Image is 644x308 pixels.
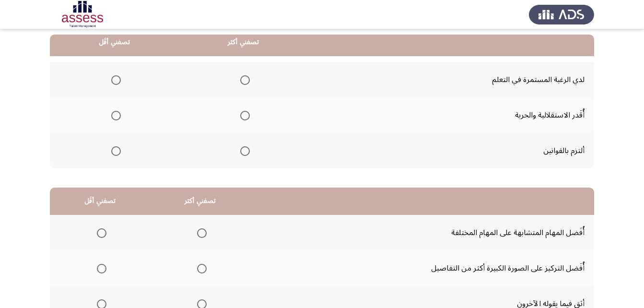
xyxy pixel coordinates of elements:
td: لدي الرغبة المستمرة في التعلم [308,62,594,97]
td: أُقَدر الاستقلالية والحرية [308,97,594,133]
mat-radio-group: Select an option [107,107,121,123]
td: ألتزم بالقوانين [308,133,594,168]
th: تصفني أكثر [150,188,250,215]
td: أُفَضل المهام المتشابهة على المهام المختلفة [250,215,594,250]
mat-radio-group: Select an option [236,107,250,123]
mat-radio-group: Select an option [236,142,250,159]
th: تصفني أكثر [179,29,308,56]
mat-radio-group: Select an option [107,71,121,88]
th: تصفني أقَل [50,188,150,215]
mat-radio-group: Select an option [107,142,121,159]
mat-radio-group: Select an option [193,260,207,276]
img: Assessment logo of OCM R1 ASSESS [50,1,115,28]
mat-radio-group: Select an option [93,225,106,241]
th: تصفني أقَل [50,29,179,56]
td: أُفَضل التركيز على الصورة الكبيرة أكثر من التفاصيل [250,250,594,286]
mat-radio-group: Select an option [193,225,207,241]
mat-radio-group: Select an option [236,71,250,88]
mat-radio-group: Select an option [93,260,106,276]
img: Assess Talent Management logo [529,1,594,28]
